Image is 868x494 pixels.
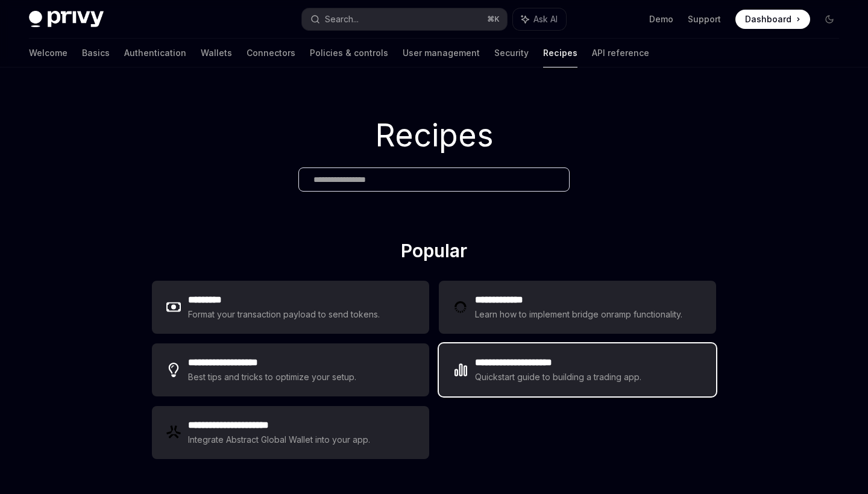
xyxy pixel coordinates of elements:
[152,281,429,334] a: **** ****Format your transaction payload to send tokens.
[201,39,232,67] a: Wallets
[592,39,649,67] a: API reference
[302,8,506,30] button: Search...⌘K
[29,39,68,67] a: Welcome
[188,370,358,384] div: Best tips and tricks to optimize your setup.
[487,14,500,24] span: ⌘ K
[124,39,186,67] a: Authentication
[543,39,577,67] a: Recipes
[688,13,721,25] a: Support
[820,10,839,29] button: Toggle dark mode
[152,240,716,266] h2: Popular
[649,13,673,25] a: Demo
[533,13,558,25] span: Ask AI
[735,10,810,29] a: Dashboard
[475,370,642,384] div: Quickstart guide to building a trading app.
[325,12,359,27] div: Search...
[310,39,388,67] a: Policies & controls
[475,307,686,322] div: Learn how to implement bridge onramp functionality.
[188,307,380,322] div: Format your transaction payload to send tokens.
[745,13,791,25] span: Dashboard
[247,39,295,67] a: Connectors
[494,39,529,67] a: Security
[513,8,566,30] button: Ask AI
[29,11,104,28] img: dark logo
[403,39,480,67] a: User management
[439,281,716,334] a: **** **** ***Learn how to implement bridge onramp functionality.
[188,433,371,447] div: Integrate Abstract Global Wallet into your app.
[82,39,110,67] a: Basics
